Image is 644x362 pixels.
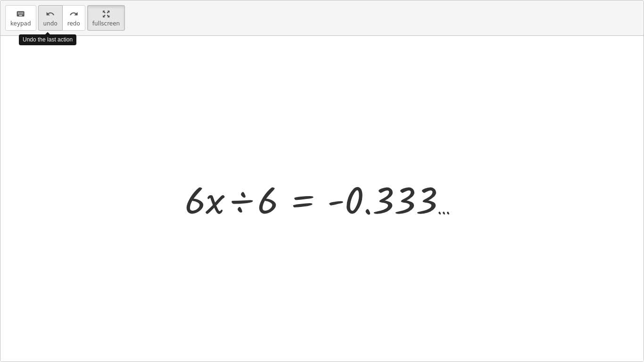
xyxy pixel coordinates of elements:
[19,34,76,45] div: Undo the last action
[43,20,58,27] span: undo
[5,5,36,31] button: keyboardkeypad
[62,5,85,31] button: redoredo
[16,8,25,20] i: keyboard
[69,8,78,20] i: redo
[46,8,55,20] i: undo
[92,20,120,27] span: fullscreen
[38,5,63,31] button: undoundo
[67,20,80,27] span: redo
[10,20,31,27] span: keypad
[87,5,125,31] button: fullscreen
